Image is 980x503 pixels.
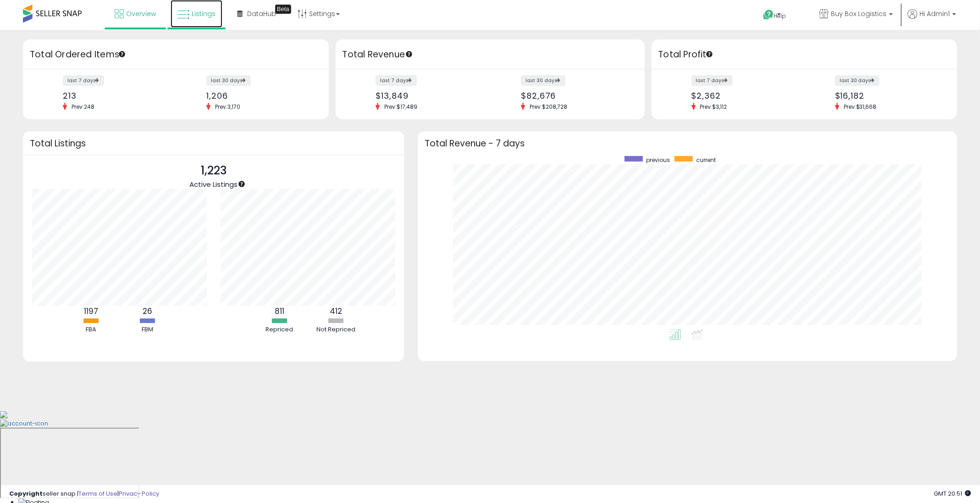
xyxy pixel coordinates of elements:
b: 1197 [84,306,98,317]
div: Tooltip anchor [705,50,714,58]
h3: Total Revenue [343,48,638,61]
label: last 30 days [521,75,565,86]
label: last 7 days [376,75,417,86]
span: DataHub [247,9,276,18]
span: Overview [126,9,156,18]
a: Help [756,2,804,30]
span: Active Listings [189,179,238,189]
label: last 7 days [692,75,733,86]
div: FBA [64,325,119,334]
span: Listings [192,9,216,18]
h3: Total Listings [30,140,397,147]
div: Tooltip anchor [238,180,246,188]
div: Tooltip anchor [275,5,291,14]
div: Tooltip anchor [405,50,413,58]
span: Prev: $208,728 [525,103,572,111]
i: Get Help [763,9,774,21]
div: Not Repriced [308,325,363,334]
label: last 30 days [206,75,251,86]
b: 26 [143,306,152,317]
p: 1,223 [189,162,238,179]
div: Repriced [252,325,307,334]
b: 811 [275,306,284,317]
span: Prev: $31,668 [839,103,881,111]
label: last 30 days [835,75,880,86]
span: Help [774,12,786,20]
div: $82,676 [521,91,628,101]
b: 412 [330,306,342,317]
h3: Total Ordered Items [30,48,322,61]
span: Prev: 248 [67,103,99,111]
span: Prev: $3,112 [696,103,732,111]
div: 213 [63,91,169,101]
div: Tooltip anchor [118,50,126,58]
div: $2,362 [692,91,797,101]
h3: Total Profit [659,48,951,61]
span: Prev: $17,489 [380,103,422,111]
span: Hi Admin1 [919,9,950,18]
div: FBM [120,325,175,334]
h3: Total Revenue - 7 days [425,140,950,147]
div: $13,849 [376,91,483,101]
div: $16,182 [835,91,941,101]
div: 1,206 [206,91,312,101]
a: Hi Admin1 [908,9,956,30]
span: previous [646,156,670,164]
span: Buy Box Logistics [831,9,886,18]
span: Prev: 3,170 [210,103,245,111]
label: last 7 days [63,75,104,86]
span: current [696,156,716,164]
